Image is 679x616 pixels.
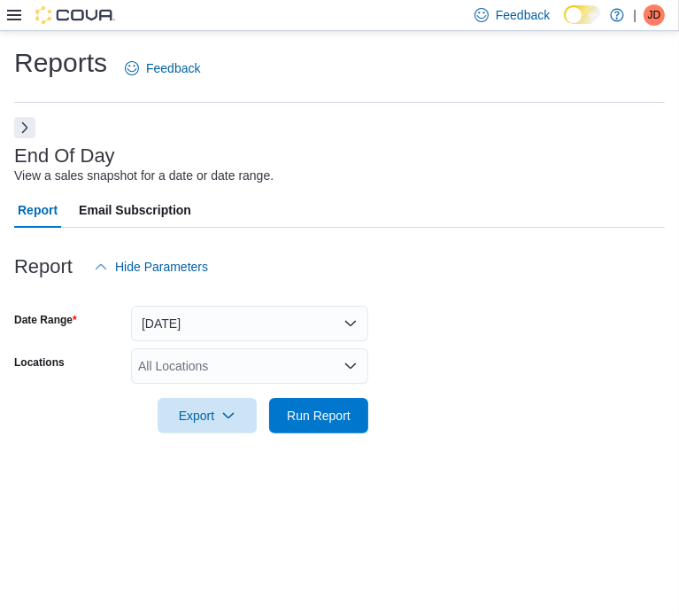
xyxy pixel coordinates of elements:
span: Feedback [146,59,200,77]
label: Date Range [14,313,77,327]
span: Hide Parameters [115,258,208,276]
img: Cova [35,6,115,24]
span: JD [648,4,661,26]
span: Feedback [496,6,550,24]
button: Open list of options [343,359,358,373]
button: Hide Parameters [87,249,215,285]
div: View a sales snapshot for a date or date range. [14,167,274,185]
h1: Reports [14,45,107,81]
button: Next [14,117,35,138]
button: [DATE] [131,306,368,341]
span: Export [168,398,246,433]
label: Locations [14,355,65,370]
a: Feedback [118,51,207,86]
p: | [633,4,637,26]
button: Export [158,398,257,433]
span: Report [18,192,58,228]
button: Run Report [269,398,368,433]
span: Run Report [287,407,351,425]
span: Dark Mode [564,24,565,25]
input: Dark Mode [564,5,601,24]
h3: End Of Day [14,145,115,167]
div: Jack Daniel Grieve [644,4,665,26]
h3: Report [14,256,73,277]
span: Email Subscription [79,192,191,228]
